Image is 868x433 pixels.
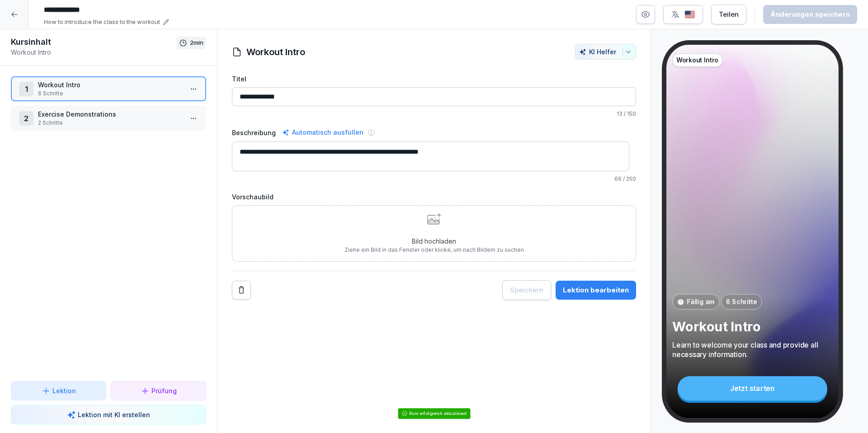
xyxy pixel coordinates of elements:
[563,285,629,295] div: Lektion bearbeiten
[579,48,632,56] div: KI Helfer
[763,5,857,24] button: Änderungen speichern
[190,38,203,47] p: 2 min
[617,110,623,117] span: 13
[44,18,160,27] p: How to introduce the class to the workout
[232,175,636,183] p: / 250
[510,285,543,295] div: Speichern
[672,318,832,335] p: Workout Intro
[232,128,276,137] label: Beschreibung
[38,119,183,127] p: 2 Schritte
[19,111,33,126] div: 2
[232,281,251,300] button: Remove
[726,297,757,306] p: 6 Schritte
[38,80,183,89] p: Workout Intro
[232,110,636,118] p: / 150
[19,82,33,96] div: 1
[556,281,636,300] button: Lektion bearbeiten
[575,44,636,60] button: KI Helfer
[344,236,524,246] p: Bild hochladen
[232,74,636,84] label: Titel
[246,45,305,59] h1: Workout Intro
[11,106,206,131] div: 2Exercise Demonstrations2 Schritte
[11,76,206,101] div: 1Workout Intro6 Schritte
[280,127,365,138] div: Automatisch ausfüllen
[672,340,832,360] p: Learn to welcome your class and provide all necessary information.
[151,386,177,395] p: Prüfung
[38,89,183,98] p: 6 Schritte
[78,410,150,419] p: Lektion mit KI erstellen
[711,5,746,24] button: Teilen
[232,192,636,202] label: Vorschaubild
[38,109,183,119] p: Exercise Demonstrations
[52,386,76,395] p: Lektion
[11,37,176,47] h1: Kursinhalt
[678,376,827,400] div: Jetzt starten
[502,280,551,300] button: Speichern
[687,297,714,306] p: Fällig am
[409,411,467,417] div: Kurs erfolgreich aktualisiert
[719,9,739,19] div: Teilen
[11,47,176,57] p: Workout Intro
[676,56,718,65] p: Workout Intro
[770,9,850,19] div: Änderungen speichern
[614,175,622,182] span: 66
[11,405,206,424] button: Lektion mit KI erstellen
[11,381,106,400] button: Lektion
[684,10,695,19] img: us.svg
[344,246,524,254] p: Ziehe ein Bild in das Fenster oder klicke, um nach Bildern zu suchen
[111,381,206,400] button: Prüfung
